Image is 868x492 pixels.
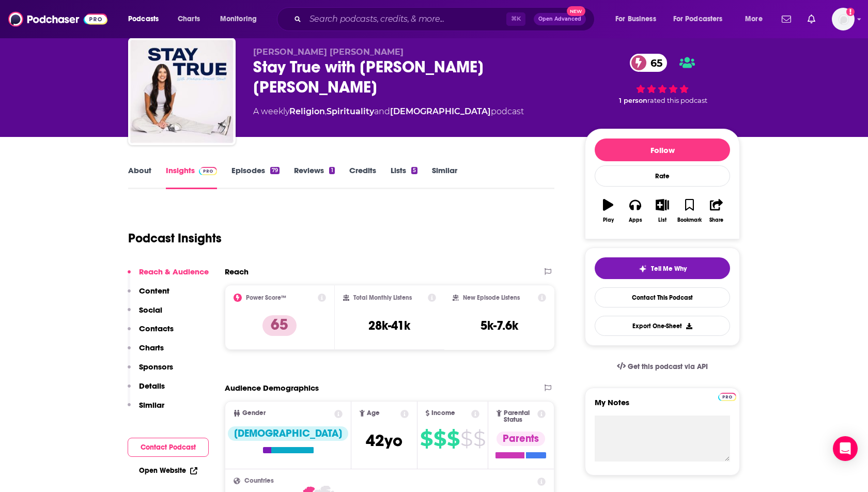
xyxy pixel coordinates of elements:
[567,6,585,16] span: New
[225,267,249,276] h2: Reach
[609,354,716,379] a: Get this podcast via API
[253,105,524,118] div: A weekly podcast
[128,324,174,343] button: Contacts
[242,410,266,417] span: Gender
[128,381,165,400] button: Details
[447,431,459,447] span: $
[420,431,432,447] span: $
[139,466,197,475] a: Open Website
[595,139,730,161] button: Follow
[139,324,174,333] p: Contacts
[166,165,217,189] a: InsightsPodchaser Pro
[121,11,172,27] button: open menu
[128,343,164,362] button: Charts
[595,287,730,308] a: Contact This Podcast
[139,267,209,276] p: Reach & Audience
[622,192,648,229] button: Apps
[228,426,348,441] div: [DEMOGRAPHIC_DATA]
[431,410,455,417] span: Income
[139,343,164,352] p: Charts
[353,294,412,301] h2: Total Monthly Listens
[649,192,676,229] button: List
[595,316,730,336] button: Export One-Sheet
[647,97,707,104] span: rated this podcast
[832,8,855,30] img: User Profile
[213,11,270,27] button: open menu
[139,362,173,372] p: Sponsors
[628,362,708,371] span: Get this podcast via API
[367,410,380,417] span: Age
[718,393,736,401] img: Podchaser Pro
[128,362,173,381] button: Sponsors
[139,305,162,315] p: Social
[432,165,457,189] a: Similar
[585,47,740,111] div: 65 1 personrated this podcast
[130,40,234,143] img: Stay True with Madison Prewett Troutt
[718,391,736,401] a: Pro website
[658,217,667,223] div: List
[139,381,165,391] p: Details
[220,12,257,26] span: Monitoring
[178,12,200,26] span: Charts
[128,438,209,457] button: Contact Podcast
[366,431,402,451] span: 42 yo
[667,11,738,27] button: open menu
[615,12,656,26] span: For Business
[128,286,169,305] button: Content
[677,217,702,223] div: Bookmark
[329,167,334,174] div: 1
[460,431,472,447] span: $
[171,11,206,27] a: Charts
[289,106,325,116] a: Religion
[327,106,374,116] a: Spirituality
[128,12,159,26] span: Podcasts
[246,294,286,301] h2: Power Score™
[349,165,376,189] a: Credits
[463,294,520,301] h2: New Episode Listens
[374,106,390,116] span: and
[832,8,855,30] span: Logged in as heidi.egloff
[231,165,280,189] a: Episodes79
[534,13,586,25] button: Open AdvancedNew
[676,192,703,229] button: Bookmark
[709,217,723,223] div: Share
[262,315,297,336] p: 65
[497,432,545,446] div: Parents
[629,217,642,223] div: Apps
[244,478,274,484] span: Countries
[651,265,687,273] span: Tell Me Why
[411,167,417,174] div: 5
[433,431,446,447] span: $
[639,265,647,273] img: tell me why sparkle
[630,54,668,72] a: 65
[833,436,858,461] div: Open Intercom Messenger
[391,165,417,189] a: Lists5
[128,305,162,324] button: Social
[745,12,763,26] span: More
[619,97,647,104] span: 1 person
[270,167,280,174] div: 79
[595,257,730,279] button: tell me why sparkleTell Me Why
[608,11,669,27] button: open menu
[846,8,855,16] svg: Add a profile image
[595,192,622,229] button: Play
[778,10,795,28] a: Show notifications dropdown
[390,106,491,116] a: [DEMOGRAPHIC_DATA]
[225,383,319,393] h2: Audience Demographics
[305,11,506,27] input: Search podcasts, credits, & more...
[595,165,730,187] div: Rate
[703,192,730,229] button: Share
[640,54,668,72] span: 65
[128,400,164,419] button: Similar
[595,397,730,416] label: My Notes
[504,410,536,423] span: Parental Status
[199,167,217,175] img: Podchaser Pro
[139,286,169,296] p: Content
[253,47,404,57] span: [PERSON_NAME] [PERSON_NAME]
[294,165,334,189] a: Reviews1
[128,165,151,189] a: About
[8,9,107,29] img: Podchaser - Follow, Share and Rate Podcasts
[139,400,164,410] p: Similar
[368,318,410,333] h3: 28k-41k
